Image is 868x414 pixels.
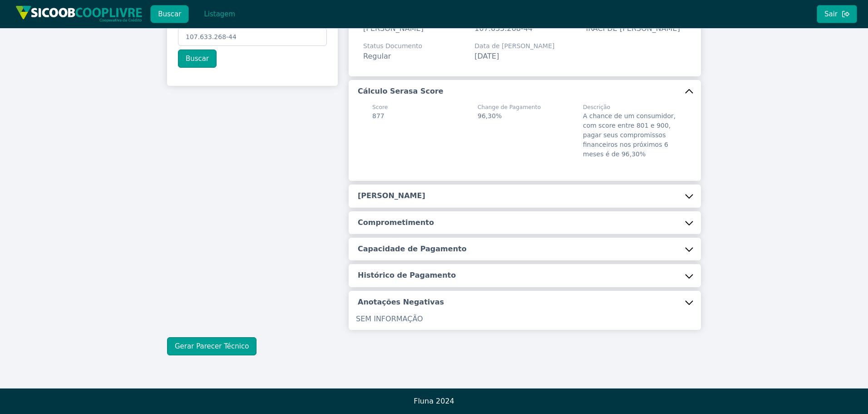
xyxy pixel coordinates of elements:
[817,5,857,23] button: Sair
[150,5,189,23] button: Buscar
[196,5,243,23] button: Listagem
[349,211,701,234] button: Comprometimento
[356,314,694,324] p: SEM INFORMAÇÃO
[15,5,143,22] img: img/sicoob_cooplivre.png
[478,103,541,111] span: Change de Pagamento
[358,244,467,254] h5: Capacidade de Pagamento
[349,185,701,207] button: [PERSON_NAME]
[474,52,499,60] span: [DATE]
[372,112,385,120] span: 877
[414,397,454,405] span: Fluna 2024
[349,80,701,103] button: Cálculo Serasa Score
[349,291,701,314] button: Anotações Negativas
[178,28,327,46] input: Chave (CPF/CNPJ)
[178,50,217,68] button: Buscar
[358,191,425,201] h5: [PERSON_NAME]
[358,218,434,228] h5: Comprometimento
[474,41,554,51] span: Data de [PERSON_NAME]
[363,52,391,60] span: Regular
[349,238,701,260] button: Capacidade de Pagamento
[167,337,256,355] button: Gerar Parecer Técnico
[583,112,676,158] span: A chance de um consumidor, com score entre 801 e 900, pagar seus compromissos financeiros nos pró...
[358,297,444,307] h5: Anotações Negativas
[358,86,444,96] h5: Cálculo Serasa Score
[358,270,456,280] h5: Histórico de Pagamento
[478,112,502,120] span: 96,30%
[372,103,388,111] span: Score
[583,103,677,111] span: Descrição
[363,41,422,51] span: Status Documento
[349,264,701,287] button: Histórico de Pagamento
